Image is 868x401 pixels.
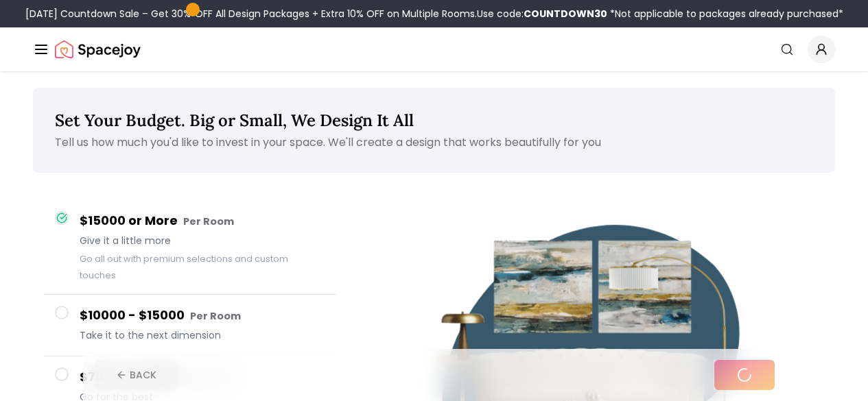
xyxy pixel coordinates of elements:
p: Tell us how much you'd like to invest in your space. We'll create a design that works beautifully... [55,134,813,151]
a: Spacejoy [55,36,141,63]
nav: Global [33,27,835,71]
span: Give it a little more [80,234,325,247]
span: Take it to the next dimension [80,328,325,342]
button: $10000 - $15000 Per RoomTake it to the next dimension [44,295,336,356]
span: Set Your Budget. Big or Small, We Design It All [55,110,414,131]
h4: $7000 - $10000 [80,367,325,387]
div: [DATE] Countdown Sale – Get 30% OFF All Design Packages + Extra 10% OFF on Multiple Rooms. [25,7,843,21]
img: Spacejoy Logo [55,36,141,63]
small: Go all out with premium selections and custom touches [80,253,288,281]
h4: $10000 - $15000 [80,306,325,326]
h4: $15000 or More [80,211,325,231]
small: Per Room [183,215,234,228]
b: COUNTDOWN30 [524,7,607,21]
small: Per Room [190,309,241,323]
span: *Not applicable to packages already purchased* [607,7,843,21]
button: $15000 or More Per RoomGive it a little moreGo all out with premium selections and custom touches [44,200,336,295]
span: Use code: [477,7,607,21]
